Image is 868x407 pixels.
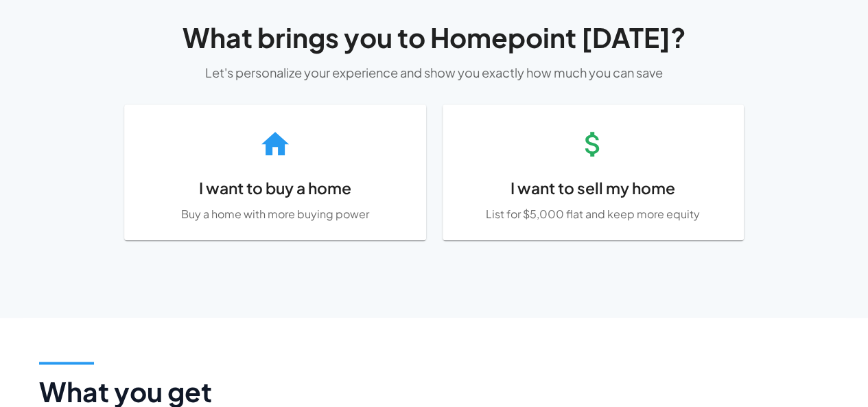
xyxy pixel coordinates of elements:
h4: What brings you to Homepoint [DATE]? [61,21,808,54]
p: List for $5,000 flat and keep more equity [455,207,731,222]
h6: I want to sell my home [455,176,731,201]
h6: I want to buy a home [137,176,413,201]
p: Buy a home with more buying power [137,207,413,222]
p: Let's personalize your experience and show you exactly how much you can save [61,63,808,82]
